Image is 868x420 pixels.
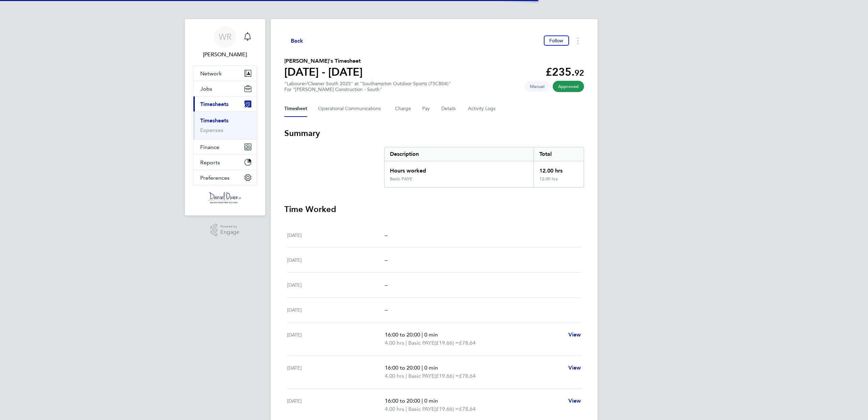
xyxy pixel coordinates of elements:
span: Preferences [200,175,230,181]
nav: Main navigation [185,19,265,215]
span: Basic PAYE [408,339,435,347]
div: [DATE] [287,397,385,413]
div: [DATE] [287,256,385,264]
h2: [PERSON_NAME]'s Timesheet [284,57,363,65]
span: 4.00 hrs [385,340,404,346]
div: Description [384,147,534,161]
span: 0 min [424,397,438,404]
button: Activity Logs [468,101,496,117]
span: Network [200,70,222,77]
span: 16:00 to 20:00 [385,397,420,404]
img: danielowen-logo-retina.png [208,192,242,203]
app-decimal: £235. [546,65,584,78]
button: Network [193,66,257,81]
span: (£19.66) = [435,373,459,379]
button: Back [284,36,303,45]
div: "Labourer/Cleaner South 2025" at "Southampton Outdoor Sports (75CB04)" [284,81,451,92]
button: Timesheet [284,101,307,117]
span: £78.64 [459,373,476,379]
span: £78.64 [459,340,476,346]
span: – [385,282,388,288]
span: – [385,306,388,313]
a: WR[PERSON_NAME] [193,26,257,59]
a: View [568,331,581,339]
a: Timesheets [200,117,228,124]
div: Basic PAYE [390,176,412,182]
a: Powered byEngage [210,224,239,237]
span: This timesheet has been approved. [553,81,584,92]
button: Reports [193,155,257,170]
button: Jobs [193,81,257,96]
button: Timesheets Menu [572,35,584,46]
div: Hours worked [384,161,534,176]
button: Charge [395,101,411,117]
span: View [568,364,581,371]
span: Basic PAYE [408,405,435,413]
span: Weronika Rodzynko [193,50,257,59]
span: Finance [200,144,219,150]
span: | [422,331,423,338]
span: Powered by [220,224,239,229]
span: This timesheet was manually created. [524,81,550,92]
span: | [406,340,407,346]
span: 0 min [424,331,438,338]
button: Timesheets [193,96,257,111]
div: 12.00 hrs [534,176,583,187]
span: Follow [549,37,564,44]
span: 0 min [424,364,438,371]
span: 16:00 to 20:00 [385,364,420,371]
span: 92 [574,68,584,78]
span: View [568,331,581,338]
span: View [568,397,581,404]
a: View [568,364,581,372]
a: Expenses [200,127,223,133]
span: Jobs [200,86,212,92]
div: [DATE] [287,281,385,289]
h3: Summary [284,128,584,139]
div: [DATE] [287,231,385,239]
button: Details [441,101,457,117]
span: | [406,373,407,379]
span: | [422,364,423,371]
span: (£19.66) = [435,340,459,346]
button: Follow [544,35,569,46]
span: 4.00 hrs [385,406,404,412]
div: Summary [384,147,584,187]
div: Timesheets [193,111,257,139]
span: Basic PAYE [408,372,435,380]
h3: Time Worked [284,204,584,215]
button: Pay [422,101,430,117]
span: (£19.66) = [435,406,459,412]
span: Timesheets [200,101,228,107]
div: For "[PERSON_NAME] Construction - South" [284,87,451,92]
a: Go to home page [193,192,257,203]
span: | [406,406,407,412]
span: £78.64 [459,406,476,412]
button: Operational Communications [318,101,384,117]
div: Total [534,147,583,161]
span: Back [291,37,303,45]
span: – [385,232,388,238]
div: [DATE] [287,331,385,347]
button: Preferences [193,170,257,185]
span: | [422,397,423,404]
span: – [385,257,388,263]
h1: [DATE] - [DATE] [284,65,363,79]
div: [DATE] [287,306,385,314]
div: 12.00 hrs [534,161,583,176]
span: WR [219,32,232,41]
span: 4.00 hrs [385,373,404,379]
span: Engage [220,229,239,235]
div: [DATE] [287,364,385,380]
a: View [568,397,581,405]
button: Finance [193,139,257,154]
span: 16:00 to 20:00 [385,331,420,338]
span: Reports [200,159,220,166]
